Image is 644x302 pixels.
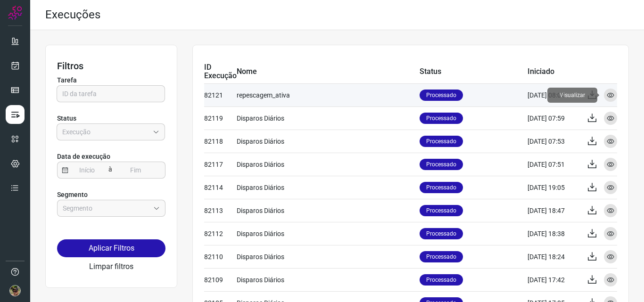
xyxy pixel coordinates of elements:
td: [DATE] 17:42 [528,268,579,291]
td: 82113 [204,199,237,222]
p: Processado [420,113,463,124]
td: Disparos Diários [237,199,420,222]
p: Processado [420,159,463,170]
td: [DATE] 08:04 [528,83,579,106]
input: Segmento [63,200,149,216]
td: [DATE] 07:53 [528,130,579,153]
td: 82119 [204,106,237,130]
td: Nome [237,60,420,83]
p: Processado [420,251,463,262]
img: Logo [8,6,22,20]
button: Aplicar Filtros [57,239,165,257]
td: [DATE] 19:05 [528,176,579,199]
td: [DATE] 18:47 [528,199,579,222]
p: Data de execução [57,152,165,162]
td: 82121 [204,83,237,106]
td: Status [420,60,528,83]
td: Disparos Diários [237,222,420,245]
span: à [106,161,115,178]
p: Processado [420,205,463,216]
td: [DATE] 07:59 [528,106,579,130]
td: [DATE] 07:51 [528,153,579,176]
p: Processado [420,274,463,286]
p: Segmento [57,190,165,200]
td: Disparos Diários [237,153,420,176]
td: ID Execução [204,60,237,83]
td: 82117 [204,153,237,176]
td: 82110 [204,245,237,268]
td: 82112 [204,222,237,245]
td: 82114 [204,176,237,199]
input: Início [68,162,106,178]
td: [DATE] 18:38 [528,222,579,245]
button: Limpar filtros [89,261,133,272]
h2: Execuções [45,8,100,22]
input: ID da tarefa [62,86,159,102]
td: Disparos Diários [237,245,420,268]
td: [DATE] 18:24 [528,245,579,268]
td: 82118 [204,130,237,153]
td: 82109 [204,268,237,291]
p: Status [57,114,165,123]
p: Processado [420,182,463,193]
td: Disparos Diários [237,106,420,130]
p: Processado [420,228,463,239]
td: Iniciado [528,60,579,83]
td: Disparos Diários [237,130,420,153]
td: Disparos Diários [237,268,420,291]
input: Fim [117,162,155,178]
img: 6adef898635591440a8308d58ed64fba.jpg [9,285,21,296]
h3: Filtros [57,60,165,72]
input: Execução [62,124,149,140]
p: Processado [420,90,463,101]
span: Visualizar [547,88,597,103]
td: repescagem_ativa [237,83,420,106]
p: Tarefa [57,75,165,85]
td: Disparos Diários [237,176,420,199]
p: Processado [420,136,463,147]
